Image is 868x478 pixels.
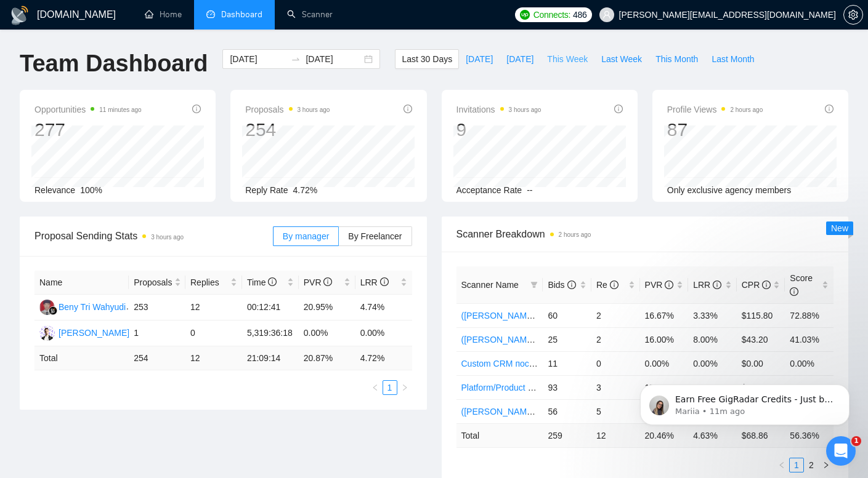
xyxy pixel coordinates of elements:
th: Name [34,271,129,295]
span: Replies [190,276,228,289]
span: [DATE] [506,52,533,66]
td: 259 [543,423,591,447]
li: Next Page [819,458,834,472]
span: LRR [693,280,721,290]
span: left [778,461,785,469]
span: Reply Rate [245,185,288,195]
td: 2 [591,303,640,327]
li: Previous Page [368,380,383,395]
span: info-circle [665,281,673,289]
td: 16.00% [640,327,689,351]
td: 21:09:14 [242,346,299,370]
span: This Week [547,52,588,66]
time: 2 hours ago [559,231,591,238]
span: Proposals [134,276,172,289]
td: 4.74% [355,295,412,321]
a: ([PERSON_NAME]) Health & Wellness (Web) после обновы профиля [461,335,733,345]
a: 2 [805,458,818,472]
span: Bids [548,280,575,290]
time: 3 hours ago [298,106,330,113]
td: 93 [543,375,591,399]
td: 0 [591,351,640,375]
td: 0.00% [688,351,737,375]
span: info-circle [268,277,277,286]
button: right [397,380,412,395]
span: Connects: [533,8,570,22]
button: Last 30 Days [395,49,459,69]
li: Previous Page [774,458,789,472]
img: gigradar-bm.png [49,306,57,315]
span: CPR [742,280,771,290]
span: Opportunities [34,102,142,117]
td: 56 [543,399,591,423]
span: user [602,10,611,19]
td: 2 [591,327,640,351]
td: 4.72 % [355,346,412,370]
button: This Month [649,49,705,69]
span: info-circle [610,281,619,289]
a: Custom CRM после обновы профилей [461,359,615,368]
a: BTBeny Tri Wahyudi [39,301,126,311]
span: info-circle [762,281,771,289]
span: By Freelancer [348,231,402,241]
td: Total [456,423,543,447]
span: Last Week [601,52,642,66]
span: New [831,223,848,233]
button: left [368,380,383,395]
button: This Week [540,49,594,69]
button: Last Week [594,49,649,69]
td: 0.00% [785,351,834,375]
li: 1 [789,458,804,472]
a: 1 [790,458,803,472]
span: Relevance [34,185,75,195]
h1: Team Dashboard [20,49,208,78]
a: searchScanner [287,9,333,20]
td: $115.80 [737,303,785,327]
td: 00:12:41 [242,295,299,321]
img: OC [39,325,55,341]
a: ([PERSON_NAME]) SaaS 2 [461,407,569,416]
td: 253 [129,295,185,321]
a: setting [843,10,863,20]
span: Scanner Breakdown [456,226,834,242]
span: Proposals [245,102,330,117]
span: Re [596,280,619,290]
span: to [291,54,301,64]
span: Last 30 Days [402,52,452,66]
div: Beny Tri Wahyudi [59,300,126,314]
div: 9 [456,118,541,141]
span: filter [530,281,538,289]
td: 12 [185,346,242,370]
td: $0.00 [737,351,785,375]
iframe: Intercom live chat [826,436,856,466]
span: info-circle [404,105,412,113]
td: 5,319:36:18 [242,321,299,346]
span: Proposal Sending Stats [34,228,273,244]
span: Acceptance Rate [456,185,522,195]
td: 72.88% [785,303,834,327]
time: 11 minutes ago [99,106,141,113]
span: LRR [360,277,389,287]
th: Proposals [129,271,185,295]
div: [PERSON_NAME] [59,326,129,340]
td: 20.87 % [299,346,355,370]
span: info-circle [825,105,834,113]
td: 5 [591,399,640,423]
span: right [822,461,830,469]
span: PVR [645,280,674,290]
span: info-circle [323,277,332,286]
input: Start date [230,52,286,66]
button: setting [843,5,863,25]
span: Scanner Name [461,280,519,290]
td: $43.20 [737,327,785,351]
span: info-circle [380,277,389,286]
span: info-circle [192,105,201,113]
p: Message from Mariia, sent 11m ago [54,47,213,58]
button: [DATE] [500,49,540,69]
td: 41.03% [785,327,834,351]
span: 1 [851,436,861,446]
time: 3 hours ago [151,234,184,241]
span: setting [844,10,862,20]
